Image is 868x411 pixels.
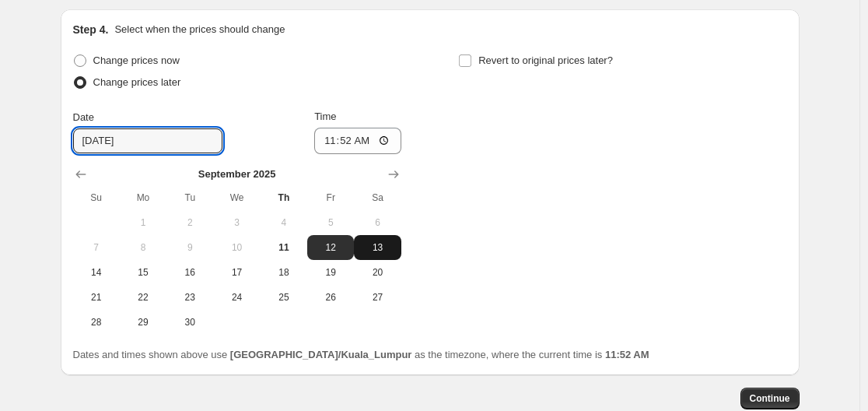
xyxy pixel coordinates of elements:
[120,210,166,235] button: Monday September 1 2025
[120,260,166,285] button: Monday September 15 2025
[219,241,254,254] span: 10
[267,241,301,254] span: 11
[383,163,404,185] button: Show next month, October 2025
[605,349,649,360] b: 11:52 AM
[360,216,394,229] span: 6
[166,235,213,260] button: Tuesday September 9 2025
[79,191,114,204] span: Su
[73,310,120,335] button: Sunday September 28 2025
[360,191,394,204] span: Sa
[314,111,336,122] span: Time
[79,241,114,254] span: 7
[126,191,160,204] span: Mo
[173,291,207,304] span: 23
[261,260,307,285] button: Thursday September 18 2025
[120,310,166,335] button: Monday September 29 2025
[79,266,114,279] span: 14
[313,291,348,304] span: 26
[261,210,307,235] button: Thursday September 4 2025
[230,349,412,360] b: [GEOGRAPHIC_DATA]/Kuala_Lumpur
[360,266,394,279] span: 20
[313,216,348,229] span: 5
[79,291,114,304] span: 21
[79,316,114,328] span: 28
[360,291,394,304] span: 27
[307,235,354,260] button: Friday September 12 2025
[307,185,354,210] th: Friday
[93,76,181,88] span: Change prices later
[219,191,254,204] span: We
[73,285,120,310] button: Sunday September 21 2025
[267,266,301,279] span: 18
[478,54,613,66] span: Revert to original prices later?
[354,260,401,285] button: Saturday September 20 2025
[126,216,160,229] span: 1
[166,310,213,335] button: Tuesday September 30 2025
[219,266,254,279] span: 17
[120,235,166,260] button: Monday September 8 2025
[267,291,301,304] span: 25
[307,210,354,235] button: Friday September 5 2025
[166,260,213,285] button: Tuesday September 16 2025
[120,285,166,310] button: Monday September 22 2025
[93,54,180,66] span: Change prices now
[73,185,120,210] th: Sunday
[166,185,213,210] th: Tuesday
[126,291,160,304] span: 22
[219,216,254,229] span: 3
[219,291,254,304] span: 24
[313,191,348,204] span: Fr
[173,241,207,254] span: 9
[354,185,401,210] th: Saturday
[313,266,348,279] span: 19
[73,349,649,360] span: Dates and times shown above use as the timezone, where the current time is
[166,285,213,310] button: Tuesday September 23 2025
[267,191,301,204] span: Th
[126,316,160,328] span: 29
[73,111,94,123] span: Date
[307,285,354,310] button: Friday September 26 2025
[267,216,301,229] span: 4
[750,392,790,405] span: Continue
[114,22,285,37] p: Select when the prices should change
[73,235,120,260] button: Sunday September 7 2025
[314,128,401,154] input: 12:00
[213,210,260,235] button: Wednesday September 3 2025
[740,388,800,409] button: Continue
[173,191,207,204] span: Tu
[73,128,222,153] input: 9/11/2025
[213,185,260,210] th: Wednesday
[70,163,92,185] button: Show previous month, August 2025
[261,185,307,210] th: Thursday
[213,285,260,310] button: Wednesday September 24 2025
[213,260,260,285] button: Wednesday September 17 2025
[354,210,401,235] button: Saturday September 6 2025
[73,260,120,285] button: Sunday September 14 2025
[126,266,160,279] span: 15
[166,210,213,235] button: Tuesday September 2 2025
[307,260,354,285] button: Friday September 19 2025
[126,241,160,254] span: 8
[213,235,260,260] button: Wednesday September 10 2025
[261,285,307,310] button: Thursday September 25 2025
[120,185,166,210] th: Monday
[73,22,109,37] h2: Step 4.
[360,241,394,254] span: 13
[173,216,207,229] span: 2
[354,285,401,310] button: Saturday September 27 2025
[313,241,348,254] span: 12
[354,235,401,260] button: Saturday September 13 2025
[173,266,207,279] span: 16
[173,316,207,328] span: 30
[261,235,307,260] button: Today Thursday September 11 2025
